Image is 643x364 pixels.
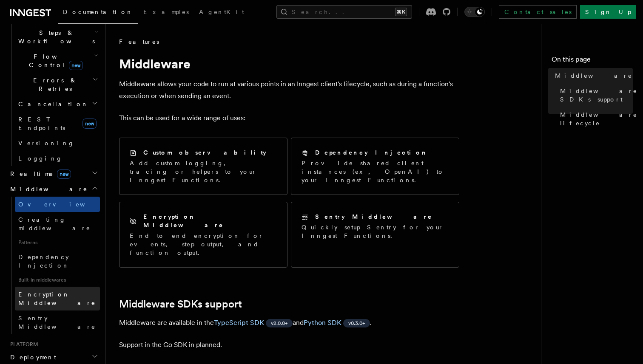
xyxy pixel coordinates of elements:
span: Cancellation [15,100,88,108]
a: Middleware lifecycle [557,107,633,131]
p: Middleware allows your code to run at various points in an Inngest client's lifecycle, such as du... [119,78,459,102]
p: Support in the Go SDK in planned. [119,339,459,351]
a: Examples [138,3,194,23]
span: Dependency Injection [18,254,69,269]
a: AgentKit [194,3,249,23]
a: Contact sales [499,5,577,19]
span: Middleware lifecycle [560,110,637,127]
a: Versioning [15,135,100,151]
a: REST Endpointsnew [15,112,100,135]
span: REST Endpoints [18,116,65,131]
h2: Encryption Middleware [143,212,277,229]
button: Search...⌘K [276,5,412,19]
button: Toggle dark mode [464,7,485,17]
span: v2.0.0+ [271,320,287,327]
span: Steps & Workflows [15,28,95,45]
a: Dependency InjectionProvide shared client instances (ex, OpenAI) to your Inngest Functions. [291,138,459,195]
span: Middleware [7,185,88,193]
a: Middleware [552,68,633,83]
span: Patterns [15,236,100,249]
a: Custom observabilityAdd custom logging, tracing or helpers to your Inngest Functions. [119,138,287,195]
h4: On this page [552,54,633,68]
span: new [57,169,71,179]
button: Flow Controlnew [15,49,100,73]
button: Steps & Workflows [15,25,100,49]
p: Quickly setup Sentry for your Inngest Functions. [302,223,449,240]
button: Cancellation [15,96,100,112]
a: Creating middleware [15,212,100,236]
span: Middleware [555,71,632,80]
span: Examples [143,8,189,15]
button: Realtimenew [7,166,100,181]
span: Versioning [18,140,74,147]
span: Middleware SDKs support [560,87,637,104]
div: Inngest Functions [7,10,100,166]
span: Platform [7,341,38,348]
span: Flow Control [15,52,94,69]
span: Realtime [7,169,71,178]
span: Overview [18,201,106,208]
span: v0.3.0+ [348,320,365,327]
a: Dependency Injection [15,249,100,273]
kbd: ⌘K [395,8,407,16]
h2: Sentry Middleware [315,212,432,221]
a: Documentation [58,3,138,24]
span: new [83,119,97,129]
h2: Custom observability [143,148,266,157]
span: Errors & Retries [15,76,92,93]
h2: Dependency Injection [315,148,428,157]
a: Overview [15,197,100,212]
a: Logging [15,151,100,166]
span: Creating middleware [18,216,91,231]
span: new [69,61,83,70]
p: End-to-end encryption for events, step output, and function output. [130,231,277,257]
a: Middleware SDKs support [119,298,242,310]
a: Middleware SDKs support [557,83,633,107]
span: Features [119,37,159,46]
a: Encryption MiddlewareEnd-to-end encryption for events, step output, and function output. [119,202,287,268]
span: Logging [18,155,63,162]
p: This can be used for a wide range of uses: [119,112,459,124]
span: Encryption Middleware [18,291,96,306]
a: TypeScript SDK [214,319,264,327]
p: Provide shared client instances (ex, OpenAI) to your Inngest Functions. [302,159,449,184]
button: Middleware [7,181,100,197]
span: Built-in middlewares [15,273,100,287]
a: Encryption Middleware [15,287,100,310]
span: Documentation [63,8,133,15]
a: Python SDK [304,319,341,327]
p: Add custom logging, tracing or helpers to your Inngest Functions. [130,159,277,184]
span: Deployment [7,353,56,361]
h1: Middleware [119,56,459,71]
p: Middleware are available in the and . [119,317,459,329]
span: AgentKit [199,8,244,15]
a: Sentry MiddlewareQuickly setup Sentry for your Inngest Functions. [291,202,459,268]
a: Sentry Middleware [15,310,100,334]
a: Sign Up [580,5,636,19]
div: Middleware [7,197,100,334]
button: Errors & Retries [15,73,100,96]
span: Sentry Middleware [18,315,96,330]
